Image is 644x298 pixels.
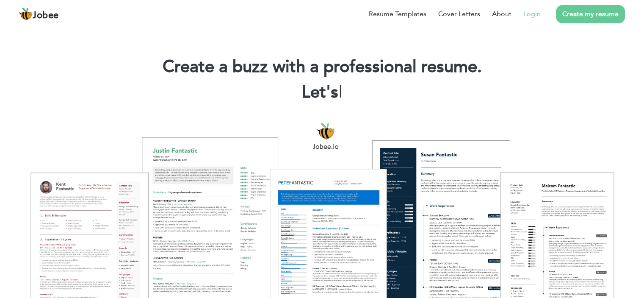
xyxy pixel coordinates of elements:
a: Create my resume [556,5,625,23]
span: | [339,81,343,104]
h1: Create a buzz with a professional resume. [13,56,631,78]
h2: Let's [13,81,631,103]
img: jobee.io [19,7,33,21]
a: About [492,9,511,19]
span: Jobee [33,11,59,20]
a: Resume Templates [369,9,426,19]
a: Cover Letters [438,9,480,19]
a: Jobee [19,7,59,21]
a: Login [523,9,541,19]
